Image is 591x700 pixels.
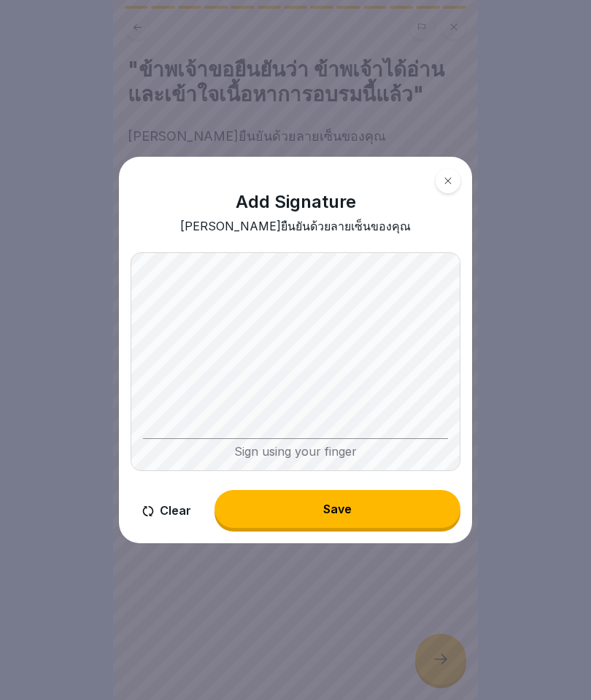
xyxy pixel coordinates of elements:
[131,490,203,532] button: Clear
[323,502,352,516] div: Save
[143,438,448,459] div: Sign using your finger
[180,219,411,233] div: [PERSON_NAME]ยืนยันด้วยลายเซ็นของคุณ
[236,192,356,213] h1: Add Signature
[215,490,460,528] button: Save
